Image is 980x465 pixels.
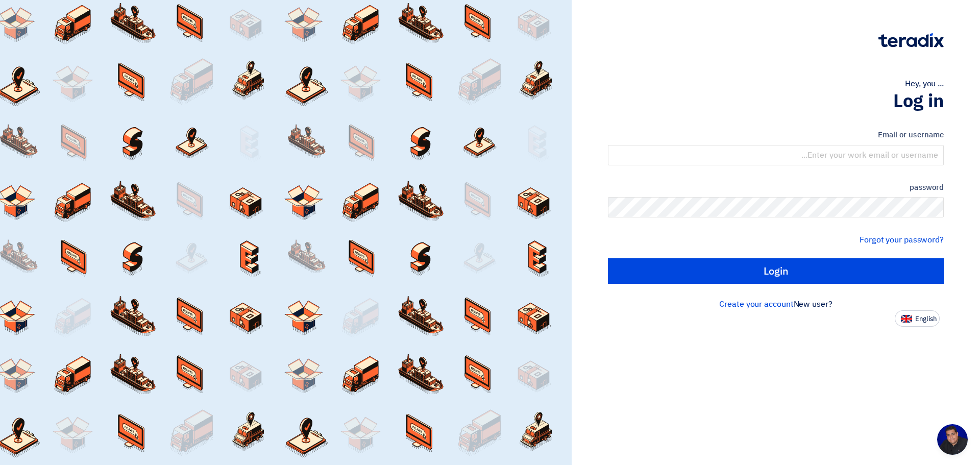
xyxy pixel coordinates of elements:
[893,87,944,115] font: Log in
[878,33,944,47] img: Teradix logo
[937,424,968,455] a: Open chat
[895,310,940,327] button: English
[910,182,944,193] font: password
[878,129,944,140] font: Email or username
[901,315,912,323] img: en-US.png
[905,78,944,90] font: Hey, you ...
[608,145,944,165] input: Enter your work email or username...
[794,298,832,310] font: New user?
[719,298,793,310] a: Create your account
[608,258,944,284] input: Login
[860,234,944,246] a: Forgot your password?
[915,314,937,324] font: English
